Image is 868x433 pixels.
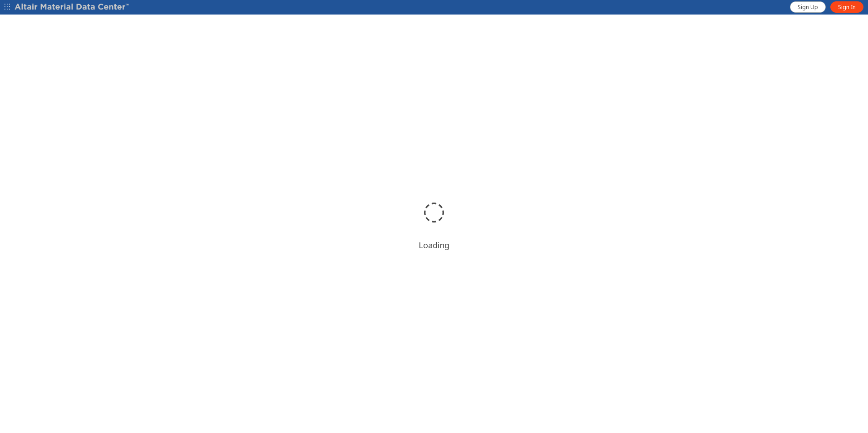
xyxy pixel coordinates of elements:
span: Sign In [838,4,856,11]
a: Sign Up [790,1,826,13]
span: Sign Up [798,4,818,11]
img: Altair Material Data Center [15,3,130,12]
a: Sign In [830,1,863,13]
div: Loading [419,240,449,251]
